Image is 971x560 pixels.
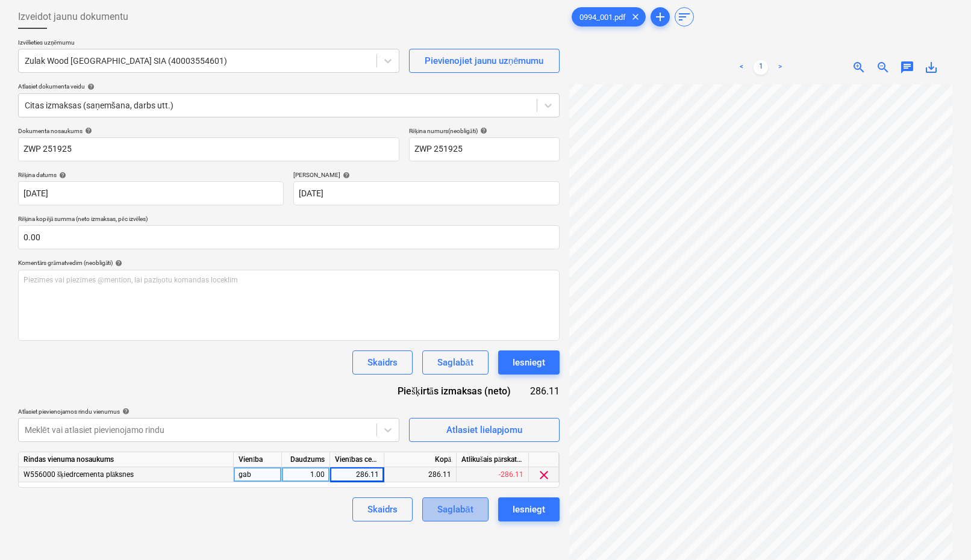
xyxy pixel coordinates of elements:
[572,13,633,22] span: 0994_001.pdf
[537,468,551,482] span: clear
[352,497,413,521] button: Skaidrs
[367,355,398,370] div: Skaidrs
[734,60,749,75] a: Previous page
[773,60,787,75] a: Next page
[293,171,559,179] div: [PERSON_NAME]
[335,467,379,482] div: 286.11
[113,260,122,267] span: help
[340,172,350,179] span: help
[409,418,560,442] button: Atlasiet lielapjomu
[422,350,488,375] button: Saglabāt
[18,137,399,161] input: Dokumenta nosaukums
[18,408,399,415] div: Atlasiet pievienojamos rindu vienumus
[924,60,938,75] span: save_alt
[653,10,667,24] span: add
[18,225,560,249] input: Rēķina kopējā summa (neto izmaksas, pēc izvēles)
[513,502,545,517] div: Iesniegt
[330,452,384,467] div: Vienības cena
[911,502,971,560] iframe: Chat Widget
[83,127,92,134] span: help
[876,60,890,75] span: zoom_out
[852,60,866,75] span: zoom_in
[57,172,66,179] span: help
[18,127,399,135] div: Dokumenta nosaukums
[425,53,544,69] div: Pievienojiet jaunu uzņēmumu
[437,355,473,370] div: Saglabāt
[409,49,560,73] button: Pievienojiet jaunu uzņēmumu
[19,452,234,467] div: Rindas vienuma nosaukums
[352,350,413,375] button: Skaidrs
[234,467,282,482] div: gab
[18,82,560,90] div: Atlasiet dokumenta veidu
[498,350,560,375] button: Iesniegt
[384,452,457,467] div: Kopā
[572,7,646,26] div: 0994_001.pdf
[18,10,128,24] span: Izveidot jaunu dokumentu
[677,10,692,24] span: sort
[23,470,134,479] span: W556000 šķiedrcementa plāksnes
[85,83,95,90] span: help
[287,467,325,482] div: 1.00
[18,181,284,205] input: Rēķina datums nav norādīts
[446,422,522,438] div: Atlasiet lielapjomu
[628,10,643,24] span: clear
[457,467,529,482] div: -286.11
[754,60,768,75] a: Page 1 is your current page
[457,452,529,467] div: Atlikušais pārskatītais budžets
[422,497,488,521] button: Saglabāt
[478,127,487,134] span: help
[18,215,560,225] p: Rēķina kopējā summa (neto izmaksas, pēc izvēles)
[900,60,914,75] span: chat
[388,384,529,398] div: Piešķirtās izmaksas (neto)
[437,502,473,517] div: Saglabāt
[234,452,282,467] div: Vienība
[293,181,559,205] input: Izpildes datums nav norādīts
[409,127,560,135] div: Rēķina numurs (neobligāti)
[18,259,560,267] div: Komentārs grāmatvedim (neobligāti)
[409,137,560,161] input: Rēķina numurs
[530,384,560,398] div: 286.11
[367,502,398,517] div: Skaidrs
[498,497,560,521] button: Iesniegt
[18,171,284,179] div: Rēķina datums
[120,408,130,415] span: help
[384,467,457,482] div: 286.11
[282,452,330,467] div: Daudzums
[18,39,399,49] p: Izvēlieties uzņēmumu
[513,355,545,370] div: Iesniegt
